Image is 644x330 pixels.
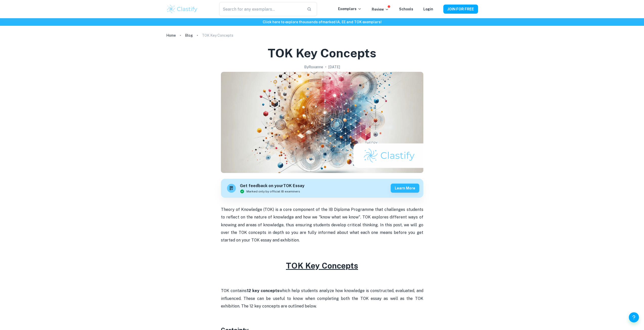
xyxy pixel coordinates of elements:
h6: Get feedback on your TOK Essay [240,183,304,189]
p: TOK Key Concepts [202,33,233,38]
p: Exemplars [338,6,362,12]
button: JOIN FOR FREE [443,5,478,14]
a: Schools [399,7,413,11]
p: Review [372,7,389,12]
strong: 12 key concepts [247,288,279,293]
img: Clastify logo [166,4,198,14]
button: Help and Feedback [629,312,639,322]
p: TOK contains which help students analyze how knowledge is constructed, evaluated, and influenced.... [221,287,423,310]
a: Get feedback on yourTOK EssayMarked only by official IB examinersLearn more [221,179,423,198]
h1: TOK Key Concepts [268,45,376,61]
a: Blog [185,32,193,39]
h6: Click here to explore thousands of marked IA, EE and TOK exemplars ! [1,19,643,25]
input: Search for any exemplars... [219,2,303,16]
p: Theory of Knowledge (TOK) is a core component of the IB Diploma Programme that challenges student... [221,206,423,244]
a: Login [423,7,433,11]
p: • [325,64,326,70]
a: Home [166,32,176,39]
img: TOK Key Concepts cover image [221,72,423,173]
button: Learn more [391,184,419,193]
h2: By Roxanne [304,64,323,70]
span: Marked only by official IB examiners [246,189,300,194]
h2: [DATE] [328,64,340,70]
u: TOK Key Concepts [286,261,358,270]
